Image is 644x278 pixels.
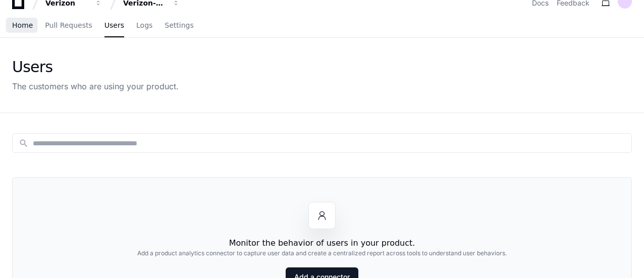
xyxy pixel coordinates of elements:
[137,249,507,257] h2: Add a product analytics connector to capture user data and create a centralized report across too...
[12,58,179,76] div: Users
[45,22,92,28] span: Pull Requests
[104,22,124,28] span: Users
[12,14,33,37] a: Home
[165,14,193,37] a: Settings
[229,237,415,249] h1: Monitor the behavior of users in your product.
[104,14,124,37] a: Users
[45,14,92,37] a: Pull Requests
[165,22,193,28] span: Settings
[136,22,152,28] span: Logs
[136,14,152,37] a: Logs
[19,138,29,148] mat-icon: search
[12,80,179,92] div: The customers who are using your product.
[12,22,33,28] span: Home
